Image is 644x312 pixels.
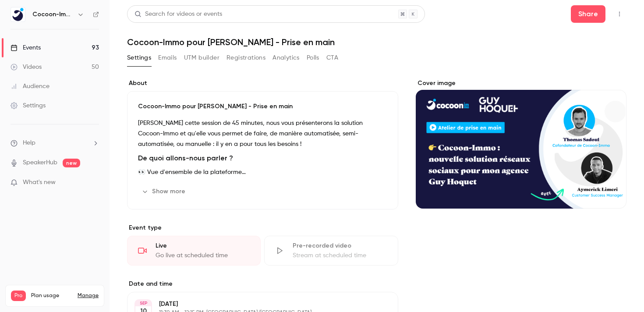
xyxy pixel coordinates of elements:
[23,178,56,187] span: What's new
[63,159,80,167] span: new
[11,63,42,71] div: Videos
[156,251,250,260] div: Go live at scheduled time
[156,241,250,250] div: Live
[138,167,387,177] p: 👀 Vue d'ensemble de la plateforme
[138,118,387,149] p: [PERSON_NAME] cette session de 45 minutes, nous vous présenterons la solution Cocoon-Immo et qu'e...
[138,153,387,163] h2: De quoi allons-nous parler ?
[416,79,626,88] label: Cover image
[158,51,177,65] button: Emails
[11,101,46,110] div: Settings
[293,251,387,260] div: Stream at scheduled time
[326,51,338,65] button: CTA
[226,51,265,65] button: Registrations
[293,241,387,250] div: Pre-recorded video
[272,51,300,65] button: Analytics
[31,292,72,299] span: Plan usage
[416,79,626,209] section: Cover image
[11,291,26,301] span: Pro
[32,10,74,19] h6: Cocoon-Immo
[307,51,319,65] button: Polls
[11,43,41,52] div: Events
[134,10,222,19] div: Search for videos or events
[264,236,398,266] div: Pre-recorded videoStream at scheduled time
[127,51,151,65] button: Settings
[127,223,398,232] p: Event type
[11,138,99,148] li: help-dropdown-opener
[88,179,99,187] iframe: Noticeable Trigger
[127,280,398,288] label: Date and time
[159,300,352,308] p: [DATE]
[23,158,57,167] a: SpeakerHub
[127,79,398,88] label: About
[127,37,626,47] h1: Cocoon-Immo pour [PERSON_NAME] - Prise en main
[571,5,605,23] button: Share
[138,184,191,199] button: Show more
[135,300,151,306] div: SEP
[78,292,99,299] a: Manage
[23,138,35,148] span: Help
[11,7,25,21] img: Cocoon-Immo
[11,82,50,91] div: Audience
[138,102,387,111] p: Cocoon-Immo pour [PERSON_NAME] - Prise en main
[127,236,261,266] div: LiveGo live at scheduled time
[184,51,219,65] button: UTM builder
